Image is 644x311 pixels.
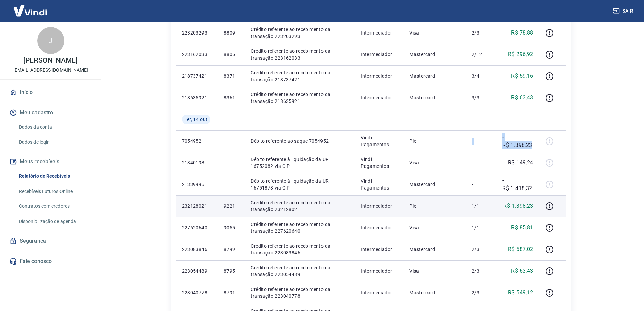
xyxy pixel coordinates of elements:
[472,73,492,80] p: 3/4
[224,29,240,36] p: 8809
[508,289,533,297] p: R$ 549,12
[251,243,350,256] p: Crédito referente ao recebimento da transação 223083846
[503,202,533,210] p: R$ 1.398,23
[251,264,350,278] p: Crédito referente ao recebimento da transação 223054489
[361,246,399,253] p: Intermediador
[8,85,93,100] a: Início
[409,73,461,80] p: Mastercard
[16,135,93,149] a: Dados de login
[251,221,350,235] p: Crédito referente ao recebimento da transação 227620640
[361,289,399,296] p: Intermediador
[251,199,350,213] p: Crédito referente ao recebimento da transação 232128021
[507,159,533,167] p: -R$ 149,24
[502,133,533,149] p: -R$ 1.398,23
[511,224,533,232] p: R$ 85,81
[361,224,399,231] p: Intermediador
[8,254,93,269] a: Fale conosco
[472,94,492,101] p: 3/3
[472,203,492,209] p: 1/1
[409,181,461,188] p: Mastercard
[472,159,492,166] p: -
[185,116,208,123] span: Ter, 14 out
[612,5,636,17] button: Sair
[224,289,240,296] p: 8791
[182,94,213,101] p: 218635921
[224,246,240,253] p: 8799
[361,73,399,80] p: Intermediador
[361,29,399,36] p: Intermediador
[361,134,399,148] p: Vindi Pagamentos
[224,51,240,58] p: 8805
[361,156,399,170] p: Vindi Pagamentos
[472,224,492,231] p: 1/1
[182,138,213,145] p: 7054952
[16,215,93,228] a: Disponibilização de agenda
[182,268,213,274] p: 223054489
[224,73,240,80] p: 8371
[409,29,461,36] p: Visa
[251,69,350,83] p: Crédito referente ao recebimento da transação 218737421
[182,181,213,188] p: 21339995
[16,169,93,183] a: Relatório de Recebíveis
[182,73,213,80] p: 218737421
[409,159,461,166] p: Visa
[16,120,93,134] a: Dados da conta
[251,286,350,299] p: Crédito referente ao recebimento da transação 223040778
[508,50,533,59] p: R$ 296,92
[472,51,492,58] p: 2/12
[182,159,213,166] p: 21340198
[409,224,461,231] p: Visa
[409,138,461,145] p: Pix
[511,267,533,275] p: R$ 63,43
[472,138,492,145] p: -
[472,289,492,296] p: 2/3
[251,26,350,40] p: Crédito referente ao recebimento da transação 223203293
[251,138,350,145] p: Débito referente ao saque 7054952
[472,29,492,36] p: 2/3
[182,29,213,36] p: 223203293
[511,72,533,80] p: R$ 59,16
[361,94,399,101] p: Intermediador
[251,156,350,170] p: Débito referente à liquidação da UR 16752082 via CIP
[511,94,533,102] p: R$ 63,43
[37,27,64,54] div: J
[224,94,240,101] p: 8361
[16,199,93,213] a: Contratos com credores
[361,178,399,191] p: Vindi Pagamentos
[511,29,533,37] p: R$ 78,88
[13,67,88,74] p: [EMAIL_ADDRESS][DOMAIN_NAME]
[182,289,213,296] p: 223040778
[508,245,533,253] p: R$ 587,02
[409,203,461,209] p: Pix
[251,178,350,191] p: Débito referente à liquidação da UR 16751878 via CIP
[224,224,240,231] p: 9055
[409,268,461,274] p: Visa
[409,246,461,253] p: Mastercard
[251,91,350,105] p: Crédito referente ao recebimento da transação 218635921
[472,246,492,253] p: 2/3
[8,154,93,169] button: Meus recebíveis
[224,203,240,209] p: 9221
[182,203,213,209] p: 232128021
[472,268,492,274] p: 2/3
[409,51,461,58] p: Mastercard
[502,176,533,193] p: -R$ 1.418,32
[8,0,52,21] img: Vindi
[8,234,93,248] a: Segurança
[182,246,213,253] p: 223083846
[8,105,93,120] button: Meu cadastro
[361,268,399,274] p: Intermediador
[472,181,492,188] p: -
[16,184,93,198] a: Recebíveis Futuros Online
[361,203,399,209] p: Intermediador
[23,57,77,64] p: [PERSON_NAME]
[182,224,213,231] p: 227620640
[409,289,461,296] p: Mastercard
[409,94,461,101] p: Mastercard
[224,268,240,274] p: 8795
[182,51,213,58] p: 223162033
[361,51,399,58] p: Intermediador
[251,48,350,61] p: Crédito referente ao recebimento da transação 223162033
